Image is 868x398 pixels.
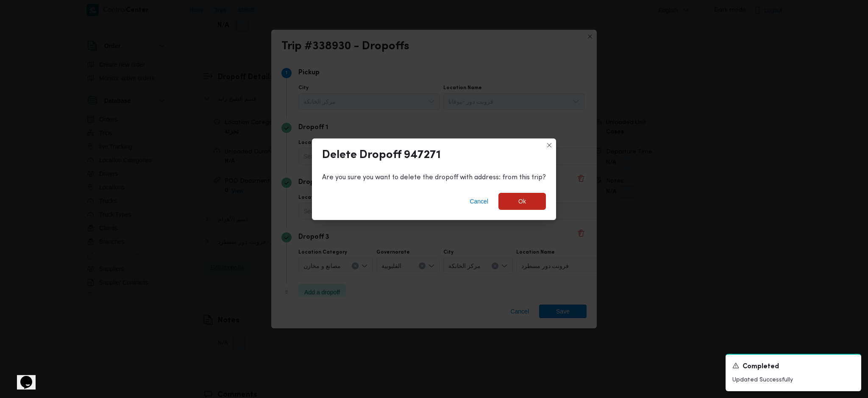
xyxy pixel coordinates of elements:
[743,362,779,372] span: Completed
[470,196,488,206] span: Cancel
[322,149,441,162] div: Delete Dropoff 947271
[322,172,546,183] div: Are you sure you want to delete the dropoff with address: from this trip?
[732,361,854,372] div: Notification
[498,193,546,210] button: Ok
[466,193,492,210] button: Cancel
[544,140,554,150] button: Closes this modal window
[518,196,526,206] span: Ok
[8,364,36,390] iframe: chat widget
[732,375,854,384] p: Updated Successfully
